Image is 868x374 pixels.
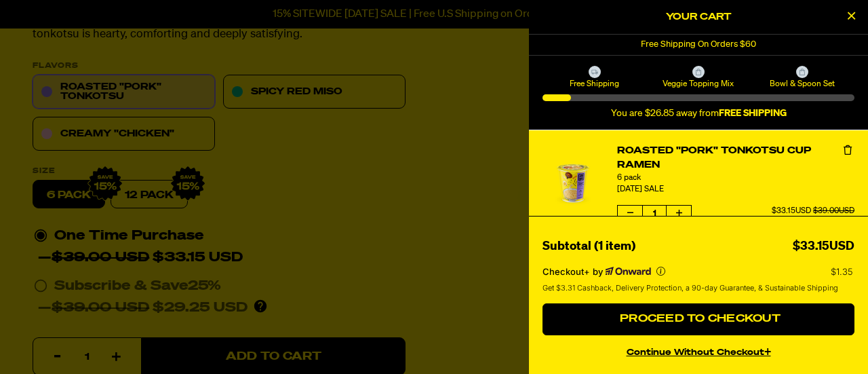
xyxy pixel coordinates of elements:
[831,266,854,277] p: $1.35
[618,206,642,222] button: Decrease quantity of Roasted "Pork" Tonkotsu Cup Ramen
[542,341,854,360] button: continue without Checkout+
[606,267,651,276] a: Powered by Onward
[616,314,781,324] span: Proceed to Checkout
[719,109,787,118] b: FREE SHIPPING
[542,153,604,214] a: View details for Roasted "Pork" Tonkotsu Cup Ramen
[542,7,854,27] h2: Your Cart
[772,207,811,215] span: $33.15USD
[656,267,665,276] button: More info
[542,130,854,270] li: product
[617,172,854,183] div: 6 pack
[617,144,854,172] a: Roasted "Pork" Tonkotsu Cup Ramen
[545,78,644,89] span: Free Shipping
[542,153,604,214] img: Roasted "Pork" Tonkotsu Cup Ramen
[542,303,854,336] button: Proceed to Checkout
[841,144,854,157] button: Remove Roasted "Pork" Tonkotsu Cup Ramen
[542,240,635,253] span: Subtotal (1 item)
[529,35,868,55] div: 1 of 1
[667,206,691,222] button: Increase quantity of Roasted "Pork" Tonkotsu Cup Ramen
[648,78,748,89] span: Veggie Topping Mix
[841,7,861,27] button: Close Cart
[813,207,854,215] span: $39.00USD
[542,266,590,277] span: Checkout+
[542,282,838,294] span: Get $3.31 Cashback, Delivery Protection, a 90-day Guarantee, & Sustainable Shipping
[753,78,852,89] span: Bowl & Spoon Set
[617,183,854,196] div: [DATE] SALE
[642,206,667,222] span: 1
[593,266,603,277] span: by
[793,237,854,257] div: $33.15USD
[542,108,854,119] div: You are $26.85 away from
[542,257,854,303] section: Checkout+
